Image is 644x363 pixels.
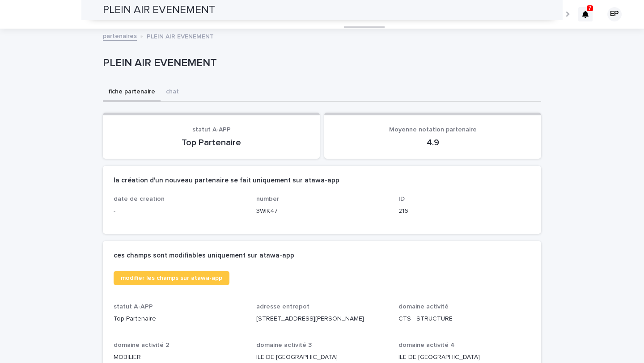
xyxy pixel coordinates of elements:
[398,342,455,348] span: domaine activité 4
[256,304,309,310] span: adresse entrepot
[589,5,592,11] p: 7
[114,137,309,148] p: Top Partenaire
[114,196,165,202] span: date de creation
[607,7,622,21] div: EP
[103,30,137,41] a: partenaires
[114,177,339,185] h2: la création d'un nouveau partenaire se fait uniquement sur atawa-app
[398,196,405,202] span: ID
[389,127,477,133] span: Moyenne notation partenaire
[192,127,231,133] span: statut A-APP
[18,5,105,23] img: Ls34BcGeRexTGTNfXpUC
[398,314,530,324] p: CTS - STRUCTURE
[121,275,222,281] span: modifier les champs sur atawa-app
[398,353,530,362] p: ILE DE [GEOGRAPHIC_DATA]
[103,57,538,70] p: PLEIN AIR EVENEMENT
[256,196,279,202] span: number
[256,314,388,324] p: [STREET_ADDRESS][PERSON_NAME]
[114,353,246,362] p: MOBILIER
[398,304,449,310] span: domaine activité
[161,83,184,102] button: chat
[398,207,530,216] p: 216
[114,304,153,310] span: statut A-APP
[114,207,246,216] p: -
[114,342,169,348] span: domaine activité 2
[256,207,388,216] p: 3WIK47
[256,353,388,362] p: ILE DE [GEOGRAPHIC_DATA]
[147,31,214,41] p: PLEIN AIR EVENEMENT
[103,83,161,102] button: fiche partenaire
[114,271,229,285] a: modifier les champs sur atawa-app
[578,7,593,21] div: 7
[114,252,294,260] h2: ces champs sont modifiables uniquement sur atawa-app
[256,342,312,348] span: domaine activité 3
[114,314,246,324] p: Top Partenaire
[335,137,530,148] p: 4.9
